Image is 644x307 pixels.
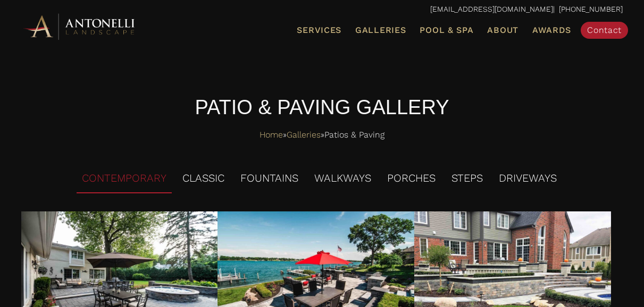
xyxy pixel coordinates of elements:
[415,23,478,37] a: Pool & Spa
[324,127,384,143] span: Patios & Paving
[260,127,283,143] a: Home
[21,12,138,41] img: Antonelli Horizontal Logo
[292,23,346,37] a: Services
[21,93,623,122] h4: PATIO & PAVING GALLERY
[494,164,562,193] li: DRIVEWAYS
[77,164,172,193] li: CONTEMPORARY
[309,164,377,193] li: WALKWAYS
[287,127,321,143] a: Galleries
[382,164,441,193] li: PORCHES
[235,164,304,193] li: FOUNTAINS
[487,26,518,35] span: About
[21,127,623,143] nav: Breadcrumbs
[21,3,623,16] p: | [PHONE_NUMBER]
[483,23,523,37] a: About
[355,25,406,35] span: Galleries
[420,25,473,35] span: Pool & Spa
[446,164,488,193] li: STEPS
[260,127,384,143] span: » »
[528,23,575,37] a: Awards
[581,22,628,39] a: Contact
[587,25,622,35] span: Contact
[351,23,410,37] a: Galleries
[430,5,553,13] a: [EMAIL_ADDRESS][DOMAIN_NAME]
[177,164,230,193] li: CLASSIC
[532,25,571,35] span: Awards
[297,26,341,35] span: Services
